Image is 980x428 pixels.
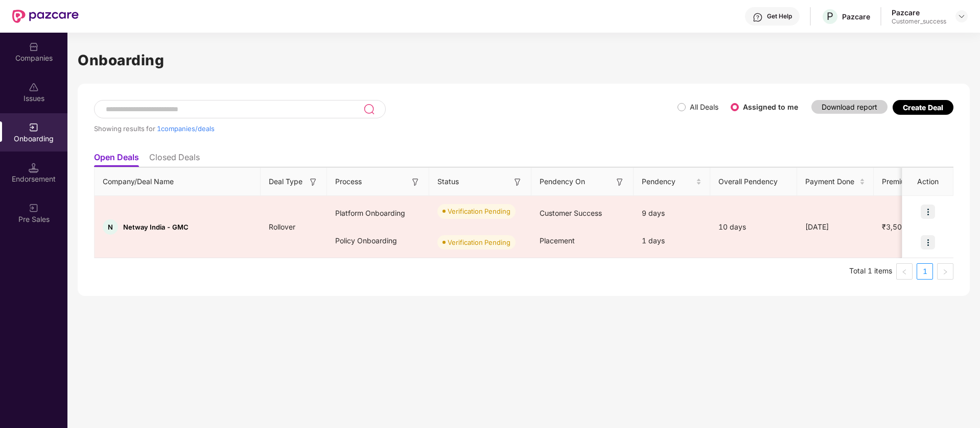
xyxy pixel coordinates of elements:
[634,168,710,196] th: Pendency
[29,82,39,92] img: svg+xml;base64,PHN2ZyBpZD0iSXNzdWVzX2Rpc2FibGVkIiB4bWxucz0iaHR0cDovL3d3dy53My5vcmcvMjAwMC9zdmciIH...
[753,12,763,22] img: svg+xml;base64,PHN2ZyBpZD0iSGVscC0zMngzMiIgeG1sbnM9Imh0dHA6Ly93d3cudzMub3JnLzIwMDAvc3ZnIiB3aWR0aD...
[448,206,510,216] div: Verification Pending
[634,199,710,227] div: 9 days
[827,10,833,22] span: P
[903,103,943,112] div: Create Deal
[29,122,39,133] img: svg+xml;base64,PHN2ZyB3aWR0aD0iMjAiIGhlaWdodD0iMjAiIHZpZXdCb3g9IjAgMCAyMCAyMCIgZmlsbD0ibm9uZSIgeG...
[410,177,421,187] img: svg+xml;base64,PHN2ZyB3aWR0aD0iMTYiIGhlaWdodD0iMTYiIHZpZXdCb3g9IjAgMCAxNiAxNiIgZmlsbD0ibm9uZSIgeG...
[149,152,200,167] li: Closed Deals
[335,176,362,187] span: Process
[94,152,139,167] li: Open Deals
[921,205,935,219] img: icon
[642,176,694,187] span: Pendency
[849,263,892,280] li: Total 1 items
[842,12,870,21] div: Pazcare
[634,227,710,255] div: 1 days
[327,199,429,227] div: Platform Onboarding
[29,203,39,213] img: svg+xml;base64,PHN2ZyB3aWR0aD0iMjAiIGhlaWdodD0iMjAiIHZpZXdCb3g9IjAgMCAyMCAyMCIgZmlsbD0ibm9uZSIgeG...
[805,176,857,187] span: Payment Done
[95,168,261,196] th: Company/Deal Name
[896,263,913,280] button: left
[901,269,907,275] span: left
[902,168,953,196] th: Action
[917,263,933,280] li: 1
[157,124,215,133] span: 1 companies/deals
[448,237,510,247] div: Verification Pending
[896,263,913,280] li: Previous Page
[767,12,792,20] div: Get Help
[811,100,888,114] button: Download report
[103,219,118,235] div: N
[937,263,953,280] li: Next Page
[540,209,602,217] span: Customer Success
[917,264,932,279] a: 1
[29,163,39,173] img: svg+xml;base64,PHN2ZyB3aWR0aD0iMTQuNSIgaGVpZ2h0PSIxNC41IiB2aWV3Qm94PSIwIDAgMTYgMTYiIGZpbGw9Im5vbm...
[308,177,318,187] img: svg+xml;base64,PHN2ZyB3aWR0aD0iMTYiIGhlaWdodD0iMTYiIHZpZXdCb3g9IjAgMCAxNiAxNiIgZmlsbD0ibm9uZSIgeG...
[123,223,189,231] span: Netway India - GMC
[874,222,926,231] span: ₹3,50,000
[892,8,946,17] div: Pazcare
[540,176,585,187] span: Pendency On
[874,168,940,196] th: Premium Paid
[78,49,970,71] h1: Onboarding
[743,103,798,111] label: Assigned to me
[615,177,625,187] img: svg+xml;base64,PHN2ZyB3aWR0aD0iMTYiIGhlaWdodD0iMTYiIHZpZXdCb3g9IjAgMCAxNiAxNiIgZmlsbD0ibm9uZSIgeG...
[797,168,874,196] th: Payment Done
[269,176,302,187] span: Deal Type
[512,177,523,187] img: svg+xml;base64,PHN2ZyB3aWR0aD0iMTYiIGhlaWdodD0iMTYiIHZpZXdCb3g9IjAgMCAxNiAxNiIgZmlsbD0ibm9uZSIgeG...
[710,221,797,233] div: 10 days
[892,17,946,26] div: Customer_success
[921,235,935,249] img: icon
[540,236,575,245] span: Placement
[261,222,304,231] span: Rollover
[363,103,375,115] img: svg+xml;base64,PHN2ZyB3aWR0aD0iMjQiIGhlaWdodD0iMjUiIHZpZXdCb3g9IjAgMCAyNCAyNSIgZmlsbD0ibm9uZSIgeG...
[29,42,39,52] img: svg+xml;base64,PHN2ZyBpZD0iQ29tcGFuaWVzIiB4bWxucz0iaHR0cDovL3d3dy53My5vcmcvMjAwMC9zdmciIHdpZHRoPS...
[690,103,718,111] label: All Deals
[937,263,953,280] button: right
[958,12,966,20] img: svg+xml;base64,PHN2ZyBpZD0iRHJvcGRvd24tMzJ4MzIiIHhtbG5zPSJodHRwOi8vd3d3LnczLm9yZy8yMDAwL3N2ZyIgd2...
[94,124,678,133] div: Showing results for
[797,221,874,233] div: [DATE]
[327,227,429,255] div: Policy Onboarding
[12,10,79,23] img: New Pazcare Logo
[437,176,459,187] span: Status
[942,269,948,275] span: right
[710,168,797,196] th: Overall Pendency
